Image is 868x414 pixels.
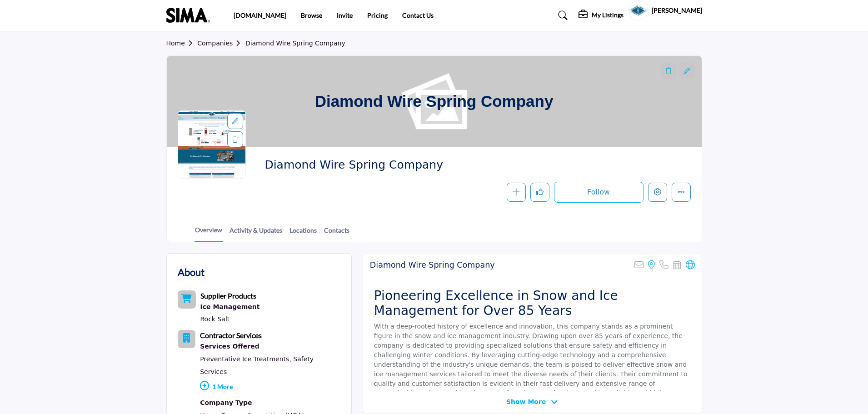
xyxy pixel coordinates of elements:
[628,0,648,20] button: Show hide supplier dropdown
[324,225,350,241] a: Contacts
[200,397,340,409] a: Company Type
[579,10,624,21] div: My Listings
[200,378,340,398] p: 1 More
[234,11,286,19] a: [DOMAIN_NAME]
[178,290,196,309] button: Category Icon
[166,40,198,47] a: Home
[195,225,223,242] a: Overview
[370,260,495,270] h2: Diamond Wire Spring Company
[200,301,260,313] a: Ice Management
[374,288,691,319] h2: Pioneering Excellence in Snow and Ice Management for Over 85 Years
[227,113,243,129] div: Aspect Ratio:1:1,Size:400x400px
[200,293,256,300] a: Supplier Products
[200,341,340,353] div: Services Offered refers to the specific products, assistance, or expertise a business provides to...
[367,11,388,19] a: Pricing
[200,355,314,375] a: Safety Services
[200,332,262,339] a: Contractor Services
[315,56,554,147] h1: Diamond Wire Spring Company
[200,331,262,339] b: Contractor Services
[200,291,256,300] b: Supplier Products
[530,183,549,202] button: Like
[178,330,196,348] button: Category Icon
[178,264,205,279] h2: About
[229,225,283,241] a: Activity & Updates
[245,40,345,47] a: Diamond Wire Spring Company
[679,63,695,79] div: Aspect Ratio:6:1,Size:1200x200px
[648,183,667,202] button: Edit company
[592,11,624,19] h5: My Listings
[200,355,291,363] a: Preventative Ice Treatments,
[200,315,230,323] a: Rock Salt
[652,6,702,15] h5: [PERSON_NAME]
[374,322,691,408] p: With a deep-rooted history of excellence and innovation, this company stands as a prominent figur...
[506,397,546,407] span: Show More
[672,183,691,202] button: More details
[197,40,245,47] a: Companies
[554,182,644,203] button: Follow
[200,397,340,409] div: A Company Type refers to the legal structure of a business, such as sole proprietorship, partners...
[200,341,340,353] a: Services Offered
[337,11,353,19] a: Invite
[264,158,469,173] span: Diamond Wire Spring Company
[200,301,260,313] div: Ice management involves the control, removal, and prevention of ice accumulation on surfaces such...
[301,11,322,19] a: Browse
[402,11,434,19] a: Contact Us
[549,8,574,23] a: Search
[166,8,215,23] img: site Logo
[289,225,317,241] a: Locations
